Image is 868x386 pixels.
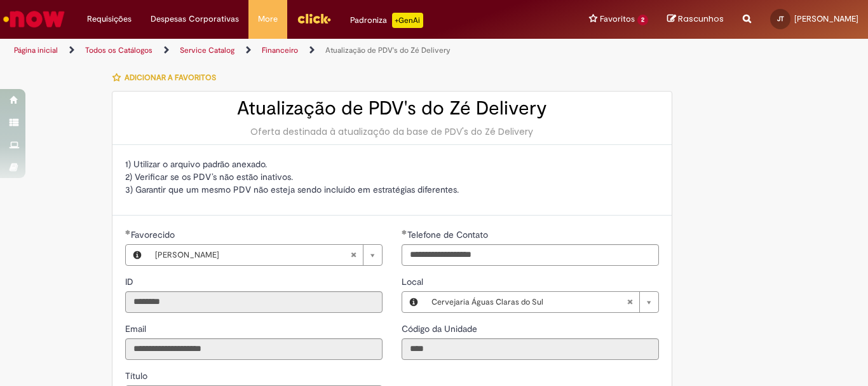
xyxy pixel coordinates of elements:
[425,292,658,312] a: Cervejaria Águas Claras do SulLimpar campo Local
[85,45,153,55] a: Todos os Catálogos
[125,338,383,360] input: Email
[87,13,132,25] span: Requisições
[258,13,278,25] span: More
[262,45,298,55] a: Financeiro
[325,45,451,55] a: Atualização de PDV's do Zé Delivery
[402,230,407,235] span: Obrigatório Preenchido
[131,229,177,240] span: Favorecido, Joao Vitor Pereira Toniolo
[126,245,149,265] button: Favorecido, Visualizar este registro Joao Vitor Pereira Toniolo
[667,13,724,25] a: Rascunhos
[10,39,569,62] ul: Trilhas de página
[402,292,425,312] button: Local, Visualizar este registro Cervejaria Águas Claras do Sul
[155,245,350,265] span: [PERSON_NAME]
[777,15,784,23] span: JT
[402,276,426,287] span: Local
[125,276,136,287] span: Somente leitura - ID
[125,291,383,313] input: ID
[125,230,131,235] span: Obrigatório Preenchido
[125,323,149,334] span: Somente leitura - Email
[402,322,480,335] label: Somente leitura - Código da Unidade
[637,15,648,25] span: 2
[402,244,659,266] input: Telefone de Contato
[125,125,659,138] div: Oferta destinada à atualização da base de PDV's do Zé Delivery
[112,64,223,91] button: Adicionar a Favoritos
[794,13,858,24] span: [PERSON_NAME]
[125,72,216,83] span: Adicionar a Favoritos
[125,275,136,288] label: Somente leitura - ID
[402,338,659,360] input: Código da Unidade
[392,13,423,28] p: +GenAi
[125,322,149,335] label: Somente leitura - Email
[125,369,150,382] label: Somente leitura - Título
[151,13,239,25] span: Despesas Corporativas
[600,13,635,25] span: Favoritos
[350,13,423,28] div: Padroniza
[297,9,331,28] img: click_logo_yellow_360x200.png
[678,13,724,25] span: Rascunhos
[407,229,491,240] span: Telefone de Contato
[125,370,150,382] span: Somente leitura - Título
[14,45,58,55] a: Página inicial
[431,292,627,312] span: Cervejaria Águas Claras do Sul
[125,98,659,119] h2: Atualização de PDV's do Zé Delivery
[1,6,67,32] img: ServiceNow
[344,245,363,265] abbr: Limpar campo Favorecido
[149,245,382,265] a: [PERSON_NAME]Limpar campo Favorecido
[180,45,234,55] a: Service Catalog
[620,292,639,312] abbr: Limpar campo Local
[125,158,659,196] p: 1) Utilizar o arquivo padrão anexado. 2) Verificar se os PDV’s não estão inativos. 3) Garantir qu...
[402,323,480,334] span: Somente leitura - Código da Unidade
